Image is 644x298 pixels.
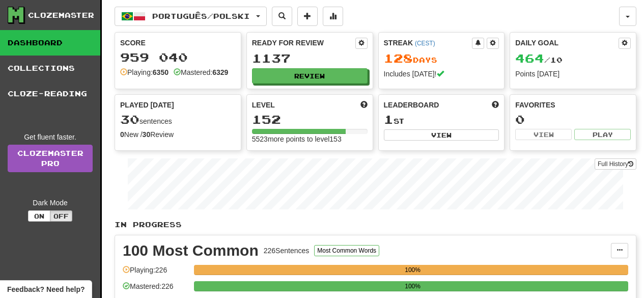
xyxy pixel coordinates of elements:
button: More stats [323,7,343,26]
span: Level [252,100,275,110]
div: Mastered: [174,67,228,77]
div: Playing: [120,67,169,77]
div: Day s [384,52,499,65]
div: 1137 [252,52,368,65]
button: Português/Polski [115,7,267,26]
div: 152 [252,113,368,126]
div: Get fluent faster. [8,132,93,142]
div: Points [DATE] [515,69,631,79]
span: 30 [120,112,139,126]
button: Full History [595,158,636,170]
div: 100% [197,281,628,291]
div: 226 Sentences [264,246,310,256]
div: Daily Goal [515,38,619,49]
button: View [515,129,572,140]
div: 5523 more points to level 153 [252,134,368,144]
div: 959 040 [120,51,236,64]
span: Open feedback widget [7,284,85,294]
a: (CEST) [415,40,435,47]
a: ClozemasterPro [8,145,93,172]
span: Leaderboard [384,100,439,110]
strong: 30 [143,130,151,139]
span: / 10 [515,56,563,64]
span: Score more points to level up [360,100,368,110]
button: View [384,129,499,141]
div: New / Review [120,129,236,140]
span: 464 [515,51,544,65]
span: This week in points, UTC [492,100,499,110]
span: 1 [384,112,394,126]
button: Search sentences [272,7,292,26]
div: 100 Most Common [123,243,259,258]
button: Most Common Words [314,245,379,256]
span: Played [DATE] [120,100,174,110]
div: 0 [515,113,631,126]
button: On [28,210,50,222]
div: Playing: 226 [123,265,189,282]
strong: 0 [120,130,124,139]
span: Português / Polski [152,12,250,20]
button: Review [252,68,368,84]
strong: 6329 [212,68,228,76]
div: Clozemaster [28,10,94,20]
div: Dark Mode [8,198,93,208]
div: sentences [120,113,236,126]
button: Add sentence to collection [297,7,318,26]
div: Mastered: 226 [123,281,189,298]
strong: 6350 [153,68,169,76]
div: Ready for Review [252,38,355,48]
div: Score [120,38,236,48]
div: Includes [DATE]! [384,69,499,79]
div: Favorites [515,100,631,110]
span: 128 [384,51,413,65]
p: In Progress [115,220,636,230]
button: Play [574,129,631,140]
div: 100% [197,265,628,275]
div: Streak [384,38,472,48]
div: st [384,113,499,126]
button: Off [50,210,72,222]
